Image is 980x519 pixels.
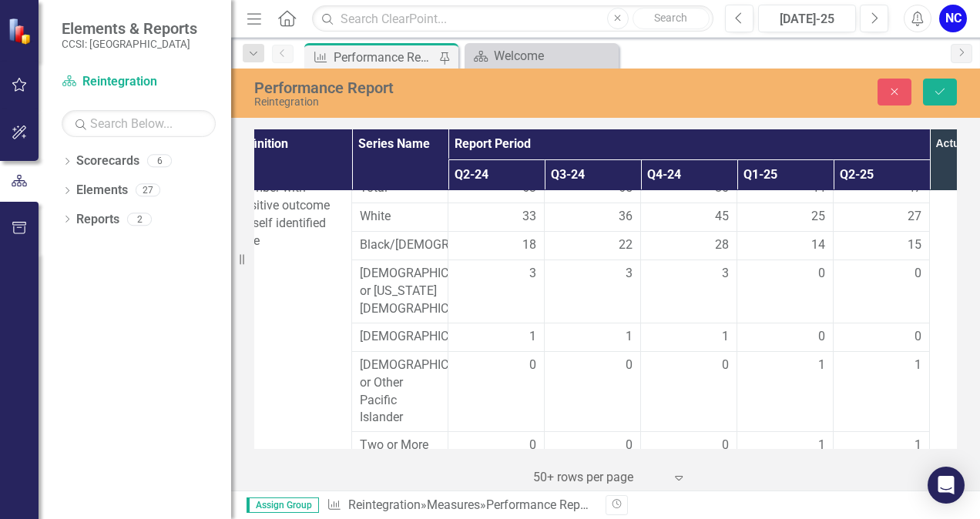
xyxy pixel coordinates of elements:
[468,46,615,65] a: Welcome
[626,328,633,346] span: 1
[62,73,216,91] a: Reintegration
[360,208,440,226] span: White
[633,8,710,29] button: Search
[908,236,921,254] span: 15
[529,328,536,346] span: 1
[758,5,856,32] button: [DATE]-25
[522,208,536,226] span: 33
[76,182,128,199] a: Elements
[312,5,713,32] input: Search ClearPoint...
[334,48,435,67] div: Performance Report
[494,46,615,65] div: Welcome
[529,265,536,283] span: 3
[928,467,965,504] div: Open Intercom Messenger
[360,357,440,427] span: [DEMOGRAPHIC_DATA] or Other Pacific Islander
[360,236,440,254] span: Black/[DEMOGRAPHIC_DATA]
[818,437,825,454] span: 1
[62,110,216,137] input: Search Below...
[915,265,921,283] span: 0
[818,357,825,374] span: 1
[939,5,967,32] button: NC
[348,497,421,512] a: Reintegration
[722,357,729,374] span: 0
[818,265,825,283] span: 0
[327,497,594,514] div: » »
[619,236,633,254] span: 22
[764,10,851,28] div: [DATE]-25
[486,497,595,512] div: Performance Report
[360,328,440,346] span: [DEMOGRAPHIC_DATA]
[529,357,536,374] span: 0
[62,38,197,50] small: CCSI: [GEOGRAPHIC_DATA]
[626,265,633,283] span: 3
[626,437,633,454] span: 0
[715,236,729,254] span: 28
[722,437,729,454] span: 0
[427,497,480,512] a: Measures
[654,12,687,24] span: Search
[360,437,440,472] span: Two or More Races
[127,213,152,226] div: 2
[254,79,637,96] div: Performance Report
[626,357,633,374] span: 0
[76,152,139,170] a: Scorecards
[147,155,172,168] div: 6
[908,208,921,226] span: 27
[254,96,637,108] div: Reintegration
[811,208,825,226] span: 25
[529,437,536,454] span: 0
[237,179,344,249] p: Number with positive outcome by self identified race
[619,208,633,226] span: 36
[818,328,825,346] span: 0
[811,236,825,254] span: 14
[360,265,440,318] span: [DEMOGRAPHIC_DATA] or [US_STATE][DEMOGRAPHIC_DATA]
[522,236,536,254] span: 18
[7,16,35,45] img: ClearPoint Strategy
[715,208,729,226] span: 45
[722,265,729,283] span: 3
[915,328,921,346] span: 0
[76,211,119,229] a: Reports
[915,437,921,454] span: 1
[722,328,729,346] span: 1
[136,184,160,197] div: 27
[915,357,921,374] span: 1
[247,497,319,513] span: Assign Group
[62,19,197,38] span: Elements & Reports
